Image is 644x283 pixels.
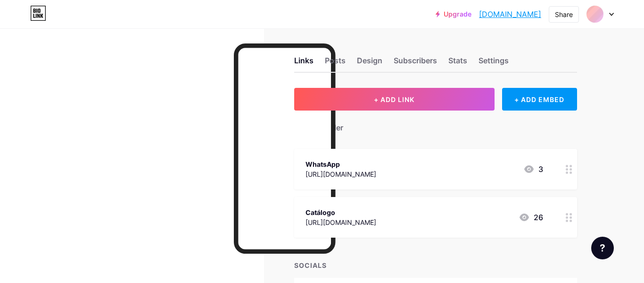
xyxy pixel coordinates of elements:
[436,10,471,18] a: Upgrade
[294,88,495,111] button: + ADD LINK
[555,9,573,19] div: Share
[523,163,543,175] div: 3
[305,207,376,217] div: Catálogo
[305,159,376,169] div: WhatsApp
[448,55,467,72] div: Stats
[479,9,541,20] a: [DOMAIN_NAME]
[519,212,543,223] div: 26
[325,55,346,72] div: Posts
[294,55,314,72] div: Links
[305,217,376,227] div: [URL][DOMAIN_NAME]
[502,88,577,111] div: + ADD EMBED
[294,260,577,270] div: SOCIALS
[479,55,509,72] div: Settings
[374,95,414,103] span: + ADD LINK
[394,55,437,72] div: Subscribers
[305,169,376,179] div: [URL][DOMAIN_NAME]
[357,55,382,72] div: Design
